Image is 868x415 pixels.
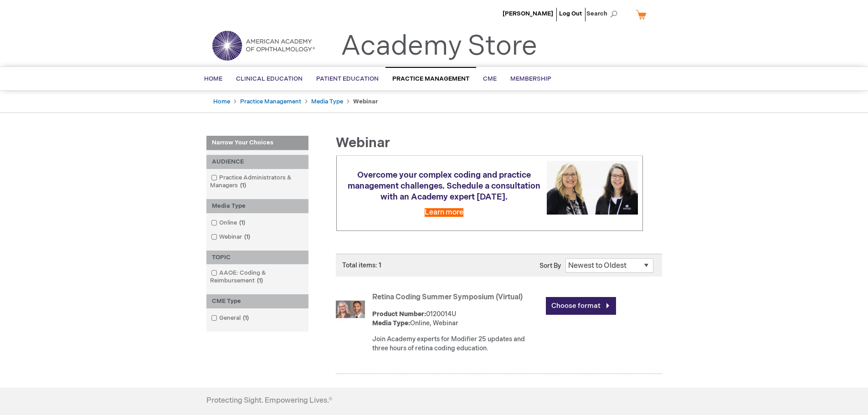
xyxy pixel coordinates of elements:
span: Search [586,5,621,23]
img: Schedule a consultation with an Academy expert today [547,161,638,214]
div: 0120014U Online, Webinar [372,310,541,328]
a: Retina Coding Summer Symposium (Virtual) [372,293,523,302]
span: 1 [242,233,252,241]
label: Sort By [539,262,561,270]
a: AAOE: Coding & Reimbursement1 [209,269,306,285]
div: TOPIC [206,251,308,265]
a: Log Out [559,10,582,17]
strong: Product Number: [372,310,426,318]
a: Webinar1 [209,233,254,241]
span: 1 [237,219,247,226]
span: Patient Education [316,75,379,82]
div: CME Type [206,294,308,308]
span: 1 [238,182,248,189]
a: Home [213,98,230,105]
span: Overcome your complex coding and practice management challenges. Schedule a consultation with an ... [348,170,540,202]
a: Academy Store [341,30,537,63]
strong: Media Type: [372,319,410,327]
a: Practice Administrators & Managers1 [209,174,306,190]
img: Retina Coding Summer Symposium (Virtual) [336,295,365,324]
a: Choose format [546,297,616,315]
div: Media Type [206,199,308,213]
span: Clinical Education [236,75,303,82]
a: Learn more [425,208,463,217]
a: General1 [209,314,252,323]
div: AUDIENCE [206,155,308,169]
h4: Protecting Sight. Empowering Lives.® [206,397,332,405]
strong: Narrow Your Choices [206,136,308,150]
span: 1 [241,314,251,322]
span: Webinar [336,135,390,151]
span: Membership [510,75,551,82]
div: Join Academy experts for Modifier 25 updates and three hours of retina coding education. [372,335,541,353]
a: [PERSON_NAME] [503,10,553,17]
span: Practice Management [392,75,469,82]
strong: Webinar [353,98,378,105]
a: Online1 [209,219,249,227]
span: CME [483,75,497,82]
span: 1 [255,277,265,284]
a: Practice Management [240,98,301,105]
span: Total items: 1 [342,261,381,269]
a: Media Type [311,98,343,105]
span: Home [204,75,222,82]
